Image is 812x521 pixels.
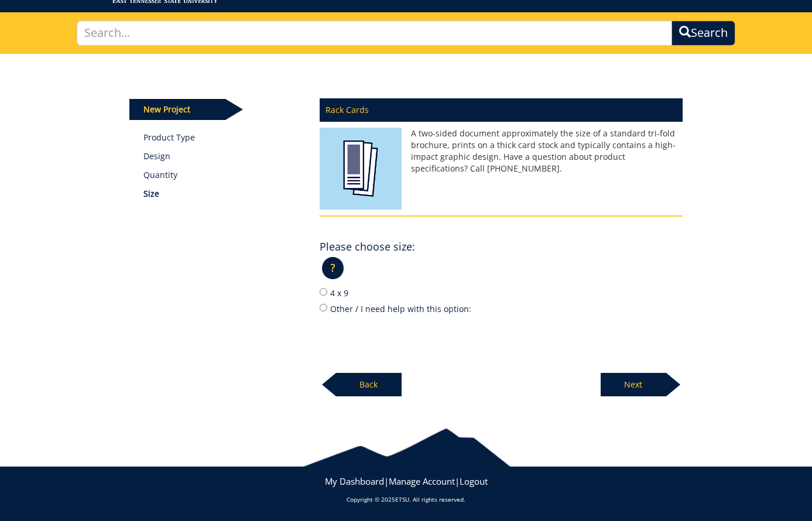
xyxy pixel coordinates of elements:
label: 4 x 9 [320,286,683,299]
a: My Dashboard [325,475,384,487]
a: Logout [460,475,488,487]
p: Design [143,150,302,162]
a: Product Type [143,132,302,143]
p: Next [601,373,666,396]
h4: Please choose size: [320,241,415,253]
label: Other / I need help with this option: [320,302,683,315]
p: Rack Cards [320,98,683,122]
p: A two-sided document approximately the size of a standard tri-fold brochure, prints on a thick ca... [320,128,683,174]
p: New Project [129,99,225,120]
a: ETSU [395,495,409,503]
input: Search... [77,20,673,46]
a: Manage Account [389,475,455,487]
p: Back [336,373,402,396]
input: Other / I need help with this option: [320,304,327,311]
p: Quantity [143,169,302,181]
button: Search [671,20,735,46]
p: Size [143,188,302,200]
input: 4 x 9 [320,288,327,296]
p: ? [322,257,344,279]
